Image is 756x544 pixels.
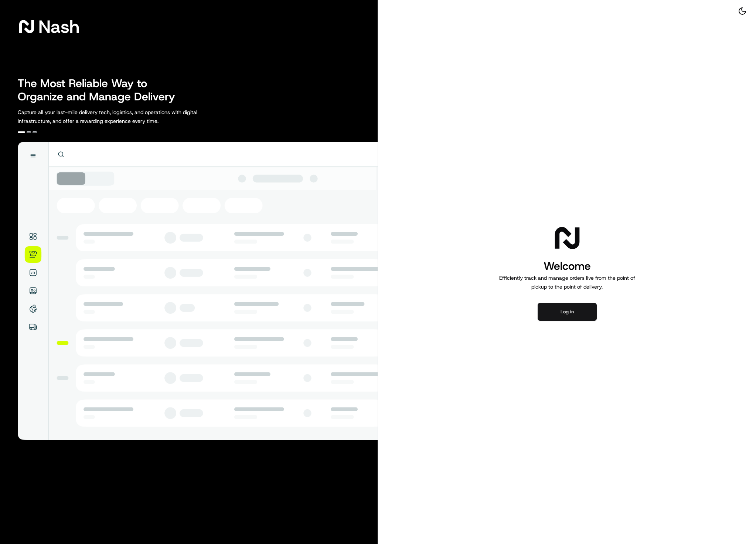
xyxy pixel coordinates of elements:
span: Nash [38,19,79,34]
p: Efficiently track and manage orders live from the point of pickup to the point of delivery. [496,273,638,291]
p: Capture all your last-mile delivery tech, logistics, and operations with digital infrastructure, ... [18,108,231,125]
button: Log in [538,303,597,321]
img: illustration [18,142,378,440]
h2: The Most Reliable Way to Organize and Manage Delivery [18,77,183,103]
h1: Welcome [496,259,638,273]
